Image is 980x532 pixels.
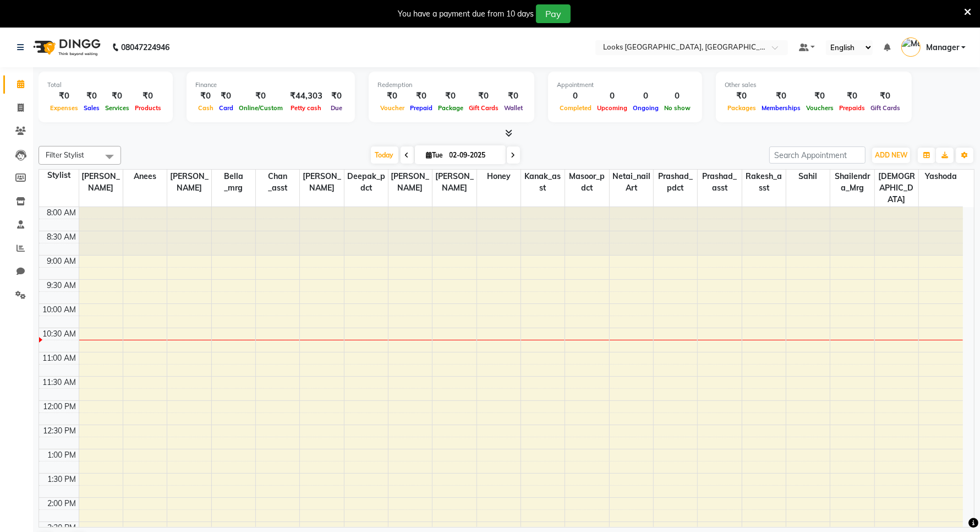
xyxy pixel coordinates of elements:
div: Appointment [557,80,693,90]
div: 11:30 AM [41,377,79,388]
span: Tue [424,151,446,159]
button: Pay [536,4,571,23]
div: ₹44,303 [286,90,327,102]
div: ₹0 [377,90,407,102]
input: Search Appointment [769,146,866,164]
span: Gift Cards [868,104,903,112]
div: 1:00 PM [46,449,79,461]
div: ₹0 [236,90,286,102]
span: Masoor_pdct [565,170,609,195]
span: Chan _asst [256,170,299,195]
span: Today [371,146,398,164]
span: Voucher [377,104,407,112]
span: Card [216,104,236,112]
span: Memberships [759,104,803,112]
div: ₹0 [132,90,164,102]
button: ADD NEW [872,148,910,163]
span: Packages [725,104,759,112]
span: Manager [926,42,959,53]
div: Finance [195,80,346,90]
span: Upcoming [594,104,630,112]
div: 11:00 AM [41,352,79,364]
span: Rakesh_asst [742,170,786,195]
div: 10:00 AM [41,304,79,316]
div: 1:30 PM [46,474,79,485]
div: 10:30 AM [41,328,79,340]
div: ₹0 [836,90,868,102]
span: Deepak_pdct [344,170,388,195]
span: No show [661,104,693,112]
div: Redemption [377,80,525,90]
span: Kanak_asst [521,170,565,195]
span: Services [102,104,132,112]
span: Cash [195,104,216,112]
span: Yashoda [919,170,963,183]
span: Sahil [786,170,830,183]
span: ADD NEW [875,151,907,159]
span: [PERSON_NAME] [432,170,476,195]
span: [PERSON_NAME] [300,170,343,195]
div: 0 [594,90,630,102]
span: Products [132,104,164,112]
span: [PERSON_NAME] [388,170,432,195]
div: ₹0 [195,90,216,102]
div: ₹0 [435,90,466,102]
span: Anees [123,170,167,183]
div: ₹0 [216,90,236,102]
div: ₹0 [868,90,903,102]
div: 9:30 AM [45,280,79,291]
div: 0 [557,90,594,102]
div: 9:00 AM [45,256,79,267]
div: Total [47,80,164,90]
img: logo [28,32,103,63]
span: [DEMOGRAPHIC_DATA] [875,170,918,207]
span: Sales [81,104,102,112]
span: Completed [557,104,594,112]
span: Petty cash [288,104,325,112]
span: Ongoing [630,104,661,112]
span: Package [435,104,466,112]
div: 8:30 AM [45,231,79,243]
span: Filter Stylist [46,150,84,159]
div: ₹0 [407,90,435,102]
div: 12:00 PM [41,401,79,412]
span: Honey [477,170,521,183]
div: ₹0 [803,90,836,102]
div: 0 [661,90,693,102]
div: ₹0 [47,90,81,102]
div: 2:00 PM [46,498,79,509]
span: Due [328,104,345,112]
span: Gift Cards [466,104,501,112]
div: You have a payment due from 10 days [398,8,534,20]
b: 08047224946 [121,32,169,63]
span: Prepaids [836,104,868,112]
div: 12:30 PM [41,425,79,437]
span: Vouchers [803,104,836,112]
div: ₹0 [501,90,525,102]
span: Online/Custom [236,104,286,112]
span: [PERSON_NAME] [167,170,211,195]
span: Netai_nail art [610,170,653,195]
div: 8:00 AM [45,207,79,219]
div: ₹0 [102,90,132,102]
div: ₹0 [725,90,759,102]
img: Manager [901,37,921,57]
div: ₹0 [81,90,102,102]
div: ₹0 [466,90,501,102]
span: Prashad_pdct [654,170,697,195]
span: Expenses [47,104,81,112]
div: Other sales [725,80,903,90]
div: ₹0 [759,90,803,102]
input: 2025-09-02 [446,147,501,164]
div: ₹0 [327,90,346,102]
span: [PERSON_NAME] [79,170,123,195]
span: Bella _mrg [212,170,255,195]
div: Stylist [39,170,79,181]
span: Prashad_asst [698,170,741,195]
span: Prepaid [407,104,435,112]
span: Wallet [501,104,525,112]
span: Shailendra_Mrg [830,170,874,195]
div: 0 [630,90,661,102]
